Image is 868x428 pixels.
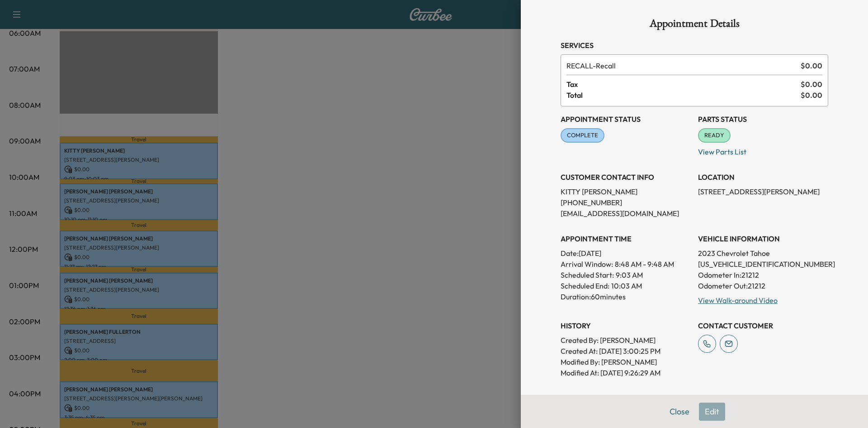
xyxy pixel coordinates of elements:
[561,269,614,280] p: Scheduled Start:
[561,367,691,378] p: Modified At : [DATE] 9:26:29 AM
[561,393,828,404] h3: Health Report
[561,356,691,367] p: Modified By : [PERSON_NAME]
[698,280,828,291] p: Odometer Out: 21212
[698,296,778,305] a: View Walk-around Video
[566,79,801,90] span: Tax
[698,172,828,183] h3: LOCATION
[698,186,828,197] p: [STREET_ADDRESS][PERSON_NAME]
[698,143,828,157] p: View Parts List
[561,233,691,244] h3: APPOINTMENT TIME
[611,280,642,291] p: 10:03 AM
[561,172,691,183] h3: CUSTOMER CONTACT INFO
[699,131,730,140] span: READY
[561,131,604,140] span: COMPLETE
[698,269,828,280] p: Odometer In: 21212
[698,114,828,125] h3: Parts Status
[698,248,828,259] p: 2023 Chevrolet Tahoe
[561,248,691,259] p: Date: [DATE]
[566,60,797,71] span: Recall
[561,335,691,346] p: Created By : [PERSON_NAME]
[801,79,822,90] span: $ 0.00
[698,320,828,331] h3: CONTACT CUSTOMER
[616,269,643,280] p: 9:03 AM
[801,60,822,71] span: $ 0.00
[615,259,674,269] span: 8:48 AM - 9:48 AM
[561,197,691,208] p: [PHONE_NUMBER]
[566,90,801,101] span: Total
[561,186,691,197] p: KITTY [PERSON_NAME]
[698,233,828,244] h3: VEHICLE INFORMATION
[664,403,695,421] button: Close
[561,208,691,219] p: [EMAIL_ADDRESS][DOMAIN_NAME]
[561,320,691,331] h3: History
[561,18,828,33] h1: Appointment Details
[561,114,691,125] h3: Appointment Status
[561,259,691,269] p: Arrival Window:
[561,40,828,51] h3: Services
[561,346,691,356] p: Created At : [DATE] 3:00:25 PM
[801,90,822,101] span: $ 0.00
[561,280,609,291] p: Scheduled End:
[561,291,691,302] p: Duration: 60 minutes
[698,259,828,269] p: [US_VEHICLE_IDENTIFICATION_NUMBER]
